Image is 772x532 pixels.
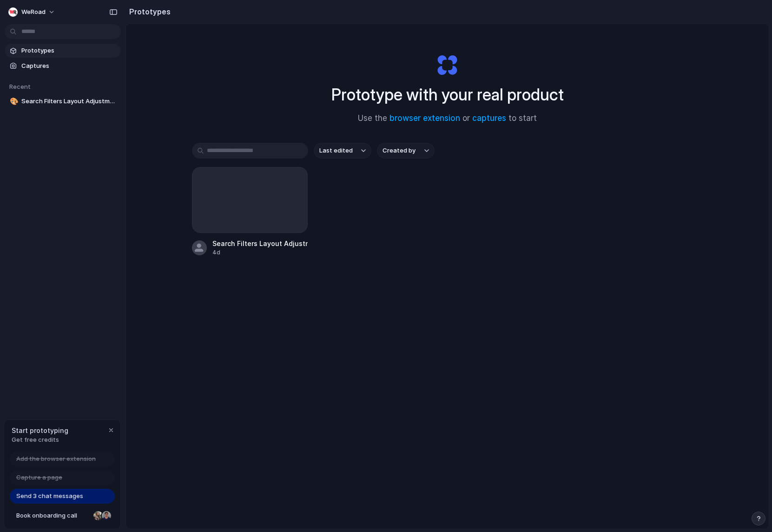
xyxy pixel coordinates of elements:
div: Christian Iacullo [101,510,112,521]
button: Last edited [314,143,371,159]
span: Start prototyping [12,426,68,435]
a: Prototypes [5,44,121,58]
span: WeRoad [21,7,46,17]
span: Recent [9,83,31,90]
div: Nicole Kubica [92,510,104,521]
span: Add the browser extension [16,454,96,464]
a: 🎨Search Filters Layout Adjustment [5,94,121,108]
a: browser extension [389,113,460,123]
span: Capture a page [16,473,62,482]
button: Created by [377,143,435,159]
div: 🎨 [10,96,16,107]
span: Search Filters Layout Adjustment [21,97,117,106]
h1: Prototype with your real product [331,82,564,107]
a: captures [472,113,506,123]
span: Last edited [319,146,353,155]
a: Search Filters Layout Adjustment4d [192,167,308,257]
a: Book onboarding call [10,508,115,523]
button: WeRoad [5,5,60,20]
span: Prototypes [21,46,117,55]
span: Captures [21,61,117,71]
span: Created by [383,146,416,155]
button: 🎨 [8,97,18,106]
div: Search Filters Layout Adjustment [212,239,308,248]
h2: Prototypes [125,6,171,17]
span: Send 3 chat messages [16,492,83,501]
span: Use the or to start [358,113,537,125]
span: Book onboarding call [16,511,90,520]
div: 4d [212,248,308,257]
a: Captures [5,59,121,73]
span: Get free credits [12,435,68,445]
